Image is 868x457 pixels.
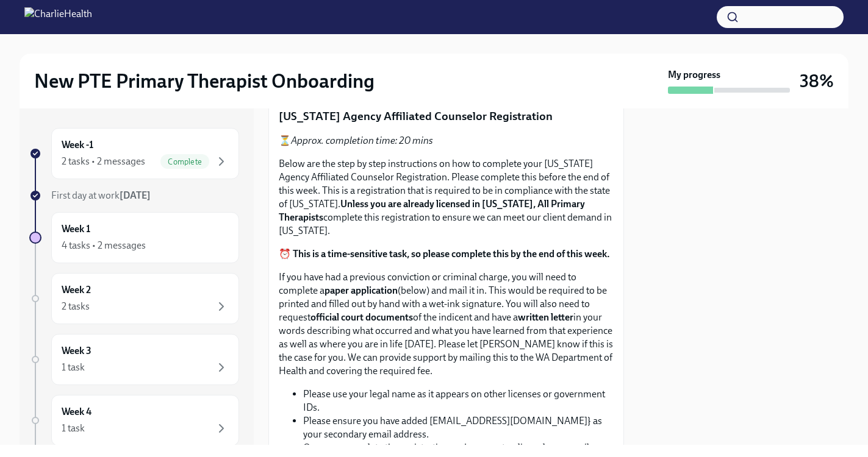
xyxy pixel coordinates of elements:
[668,68,720,82] strong: My progress
[62,422,85,435] div: 1 task
[62,155,145,168] div: 2 tasks • 2 messages
[62,300,90,313] div: 2 tasks
[62,361,85,374] div: 1 task
[325,285,398,296] strong: paper application
[29,273,239,324] a: Week 22 tasks
[62,405,91,419] h6: Week 4
[62,138,93,152] h6: Week -1
[62,222,90,236] h6: Week 1
[303,414,614,441] li: Please ensure you have added [EMAIL_ADDRESS][DOMAIN_NAME]} as your secondary email address.
[310,311,413,323] strong: official court documents
[291,135,433,146] em: Approx. completion time: 20 mins
[62,239,146,252] div: 4 tasks • 2 messages
[279,198,585,223] strong: Unless you are already licensed in [US_STATE], All Primary Therapists
[800,70,834,92] h3: 38%
[279,157,614,238] p: Below are the step by step instructions on how to complete your [US_STATE] Agency Affiliated Coun...
[279,271,614,378] p: If you have had a previous conviction or criminal charge, you will need to complete a (below) and...
[29,334,239,385] a: Week 31 task
[62,283,91,297] h6: Week 2
[29,212,239,263] a: Week 14 tasks • 2 messages
[303,388,614,414] li: Please use your legal name as it appears on other licenses or government IDs.
[160,157,209,166] span: Complete
[279,248,610,260] strong: ⏰ This is a time-sensitive task, so please complete this by the end of this week.
[29,128,239,179] a: Week -12 tasks • 2 messagesComplete
[518,311,573,323] strong: written letter
[279,134,614,147] p: ⏳
[29,189,239,202] a: First day at work[DATE]
[24,7,92,27] img: CharlieHealth
[279,108,614,124] p: [US_STATE] Agency Affiliated Counselor Registration
[29,395,239,446] a: Week 41 task
[34,69,375,93] h2: New PTE Primary Therapist Onboarding
[120,190,151,201] strong: [DATE]
[62,344,91,358] h6: Week 3
[51,190,151,201] span: First day at work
